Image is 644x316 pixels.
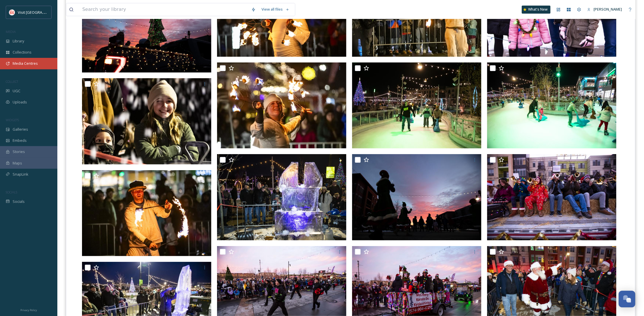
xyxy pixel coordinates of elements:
img: 241207 Mishawaka Winterfest_069-Michael%20Caterina.jpg [352,62,481,149]
img: 241207 Mishawaka Winterfest_045-Michael%20Caterina.jpg [352,154,481,240]
img: 241207 Mishawaka Winterfest_020-Michael%20Caterina.jpg [82,78,211,164]
img: vsbm-stackedMISH_CMYKlogo2017.jpg [9,9,15,15]
img: 241207 Mishawaka Winterfest_056-Michael%20Caterina.jpg [217,154,346,240]
span: COLLECT [6,79,18,84]
span: Media Centres [13,61,38,66]
span: MEDIA [6,30,16,34]
span: [PERSON_NAME] [594,7,622,12]
a: View all files [259,4,292,15]
span: SnapLink [13,172,28,177]
img: 241207 Mishawaka Winterfest_043-Michael%20Caterina.jpg [487,154,616,240]
a: What's New [522,5,551,13]
a: Privacy Policy [20,306,37,313]
input: Search your library [79,3,248,16]
span: Uploads [13,99,27,105]
span: WIDGETS [6,118,19,122]
span: Galleries [13,127,28,132]
span: Maps [13,160,22,166]
img: 241207 Mishawaka Winterfest_081-Michael%20Caterina.jpg [82,170,211,256]
span: Stories [13,149,25,154]
button: Open Chat [619,291,635,307]
span: Collections [13,50,32,55]
span: Privacy Policy [20,308,37,312]
span: Socials [13,199,25,204]
span: UGC [13,88,20,94]
span: SOCIALS [6,190,17,194]
a: [PERSON_NAME] [584,4,625,15]
span: Visit [GEOGRAPHIC_DATA] [18,9,62,15]
span: Library [13,38,24,44]
img: 241207 Mishawaka Winterfest_079-Michael%20Caterina.jpg [217,62,346,149]
img: 241207 Mishawaka Winterfest_068-Michael%20Caterina.jpg [487,62,616,149]
span: Embeds [13,138,27,143]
